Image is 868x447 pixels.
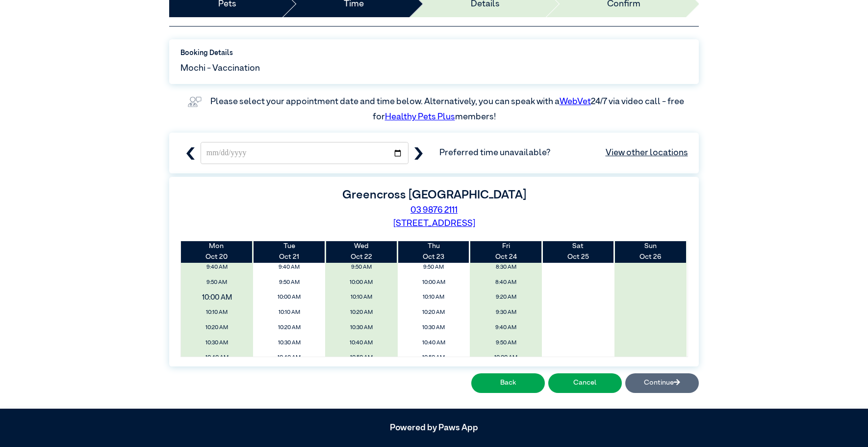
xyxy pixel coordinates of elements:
[401,352,467,364] span: 10:50 AM
[473,291,539,304] span: 9:20 AM
[473,307,539,319] span: 9:30 AM
[401,336,467,349] span: 10:40 AM
[401,261,467,274] span: 9:50 AM
[473,352,539,364] span: 10:00 AM
[470,241,542,262] th: Oct 24
[328,276,394,289] span: 10:00 AM
[410,206,458,215] a: 03 9876 2111
[184,261,250,274] span: 9:40 AM
[542,241,614,262] th: Oct 25
[328,291,394,304] span: 10:10 AM
[560,97,591,106] a: WebVet
[401,307,467,319] span: 10:20 AM
[184,307,250,319] span: 10:10 AM
[393,219,475,228] a: [STREET_ADDRESS]
[256,261,322,274] span: 9:40 AM
[253,241,325,262] th: Oct 21
[473,276,539,289] span: 8:40 AM
[473,336,539,349] span: 9:50 AM
[184,276,250,289] span: 9:50 AM
[184,352,250,364] span: 10:40 AM
[256,352,322,364] span: 10:40 AM
[169,423,699,434] h5: Powered by Paws App
[184,336,250,349] span: 10:30 AM
[328,321,394,334] span: 10:30 AM
[174,289,260,306] span: 10:00 AM
[328,336,394,349] span: 10:40 AM
[548,373,622,393] button: Cancel
[256,321,322,334] span: 10:20 AM
[184,93,205,111] img: vet
[328,352,394,364] span: 10:50 AM
[473,321,539,334] span: 9:40 AM
[180,48,688,59] label: Booking Details
[473,261,539,274] span: 8:30 AM
[471,373,545,393] button: Back
[385,112,455,121] a: Healthy Pets Plus
[342,189,526,201] label: Greencross [GEOGRAPHIC_DATA]
[401,291,467,304] span: 10:10 AM
[401,321,467,334] span: 10:30 AM
[328,307,394,319] span: 10:20 AM
[184,321,250,334] span: 10:20 AM
[614,241,687,262] th: Oct 26
[398,241,470,262] th: Oct 23
[256,276,322,289] span: 9:50 AM
[606,146,688,160] a: View other locations
[256,336,322,349] span: 10:30 AM
[181,241,253,262] th: Oct 20
[401,276,467,289] span: 10:00 AM
[180,62,260,75] span: Mochi - Vaccination
[439,146,688,160] span: Preferred time unavailable?
[210,97,686,122] label: Please select your appointment date and time below. Alternatively, you can speak with a 24/7 via ...
[325,241,397,262] th: Oct 22
[256,291,322,304] span: 10:00 AM
[256,307,322,319] span: 10:10 AM
[328,261,394,274] span: 9:50 AM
